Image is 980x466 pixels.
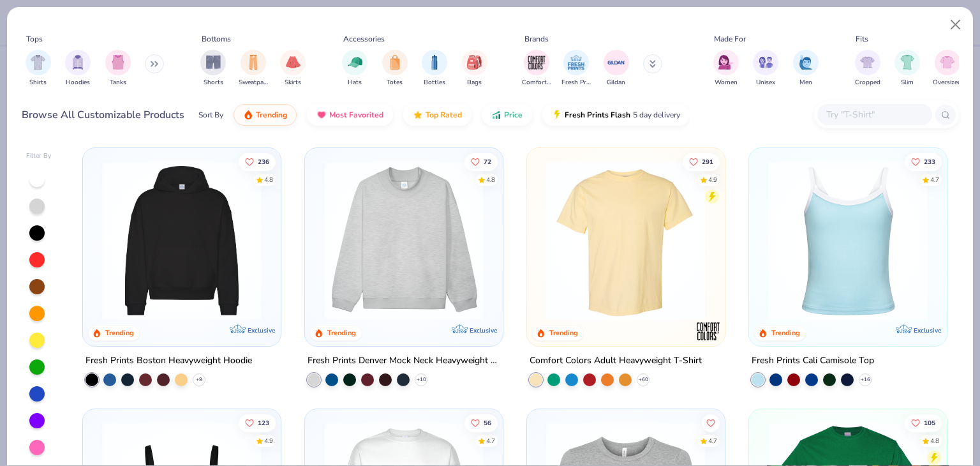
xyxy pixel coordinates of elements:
[486,175,495,184] div: 4.8
[695,319,721,344] img: Comfort Colors logo
[464,414,498,432] button: Like
[467,78,482,87] span: Bags
[258,158,270,165] span: 236
[265,175,274,184] div: 4.8
[239,414,276,432] button: Like
[467,55,481,70] img: Bags Image
[202,33,231,45] div: Bottoms
[860,376,870,384] span: + 16
[280,50,306,87] div: filter for Skirts
[307,104,393,126] button: Most Favorited
[71,55,85,70] img: Hoodies Image
[427,55,442,70] img: Bottles Image
[470,326,497,334] span: Exclusive
[718,55,733,70] img: Women Image
[799,55,813,70] img: Men Image
[426,110,462,120] span: Top Rated
[484,158,491,165] span: 72
[200,50,226,87] div: filter for Shorts
[85,353,252,369] div: Fresh Prints Boston Heavyweight Hoodie
[522,50,551,87] button: filter button
[524,33,549,45] div: Brands
[708,436,717,446] div: 4.7
[65,50,91,87] button: filter button
[712,161,884,320] img: e55d29c3-c55d-459c-bfd9-9b1c499ab3c6
[633,108,680,123] span: 5 day delivery
[860,55,875,70] img: Cropped Image
[561,50,591,87] button: filter button
[403,104,471,126] button: Top Rated
[243,110,253,120] img: trending.gif
[753,50,778,87] button: filter button
[930,436,939,446] div: 4.8
[26,151,52,161] div: Filter By
[756,78,775,87] span: Unisex
[933,78,961,87] span: Oversized
[417,376,426,384] span: + 10
[895,50,920,87] div: filter for Slim
[65,50,91,87] div: filter for Hoodies
[110,78,126,87] span: Tanks
[825,107,923,122] input: Try "T-Shirt"
[318,161,490,320] img: f5d85501-0dbb-4ee4-b115-c08fa3845d83
[464,153,498,170] button: Like
[198,109,223,121] div: Sort By
[239,50,268,87] button: filter button
[708,175,717,184] div: 4.9
[561,50,591,87] div: filter for Fresh Prints
[484,419,491,426] span: 56
[424,78,445,87] span: Bottles
[256,110,287,120] span: Trending
[248,326,275,334] span: Exclusive
[246,55,260,70] img: Sweatpants Image
[422,50,447,87] button: filter button
[26,33,43,45] div: Tops
[239,153,276,170] button: Like
[793,50,819,87] div: filter for Men
[607,53,626,72] img: Gildan Image
[462,50,487,87] button: filter button
[638,376,648,384] span: + 60
[286,55,301,70] img: Skirts Image
[567,53,586,72] img: Fresh Prints Image
[342,50,367,87] div: filter for Hats
[26,50,51,87] button: filter button
[604,50,629,87] div: filter for Gildan
[522,78,551,87] span: Comfort Colors
[26,50,51,87] div: filter for Shirts
[855,78,880,87] span: Cropped
[530,353,702,369] div: Comfort Colors Adult Heavyweight T-Shirt
[900,55,914,70] img: Slim Image
[234,104,297,126] button: Trending
[940,55,954,70] img: Oversized Image
[204,78,223,87] span: Shorts
[855,50,880,87] div: filter for Cropped
[552,110,562,120] img: flash.gif
[105,50,131,87] div: filter for Tanks
[540,161,712,320] img: 029b8af0-80e6-406f-9fdc-fdf898547912
[348,78,362,87] span: Hats
[258,419,270,426] span: 123
[713,50,739,87] button: filter button
[799,78,812,87] span: Men
[913,326,940,334] span: Exclusive
[683,153,720,170] button: Like
[901,78,914,87] span: Slim
[856,33,868,45] div: Fits
[855,50,880,87] button: filter button
[933,50,961,87] button: filter button
[905,414,942,432] button: Like
[29,78,47,87] span: Shirts
[382,50,408,87] div: filter for Totes
[702,158,713,165] span: 291
[96,161,268,320] img: 91acfc32-fd48-4d6b-bdad-a4c1a30ac3fc
[713,50,739,87] div: filter for Women
[895,50,920,87] button: filter button
[561,78,591,87] span: Fresh Prints
[348,55,362,70] img: Hats Image
[762,161,934,320] img: a25d9891-da96-49f3-a35e-76288174bf3a
[105,50,131,87] button: filter button
[200,50,226,87] button: filter button
[329,110,383,120] span: Most Favorited
[933,50,961,87] div: filter for Oversized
